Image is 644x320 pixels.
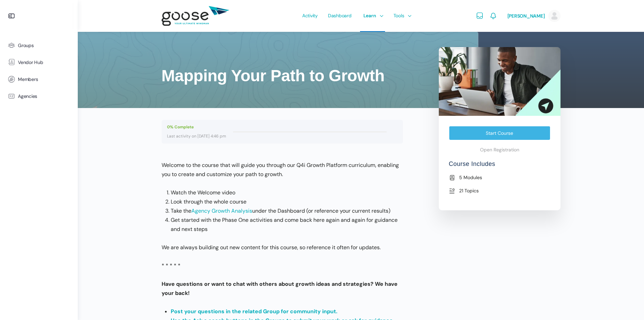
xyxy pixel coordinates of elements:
span: [PERSON_NAME] [507,13,545,19]
a: Agency Growth Analysis [191,207,252,214]
a: Post your questions in the related Group for community input. [171,308,337,315]
span: Groups [18,43,34,48]
div: Last activity on [DATE] 4:46 pm [167,132,226,141]
span: Open Registration [480,147,519,153]
strong: Have questions or want to chat with others about growth ideas and strategies? We have your back! [162,280,398,297]
h1: Mapping Your Path to Growth [162,66,398,86]
a: Members [3,71,74,88]
li: Take the under the Dashboard (or reference your current results) [171,206,403,215]
a: Vendor Hub [3,54,74,71]
span: Agencies [18,93,37,99]
li: 5 Modules [449,173,550,182]
li: Get started with the Phase One activities and come back here again and again for guidance and nex... [171,215,403,234]
li: Watch the Welcome video [171,188,403,197]
a: Start Course [449,126,550,140]
p: We are always building out new content for this course, so reference it often for updates. [162,243,403,252]
span: Vendor Hub [18,60,43,65]
a: Groups [3,37,74,54]
span: Members [18,77,38,82]
li: Look through the whole course [171,197,403,206]
a: Agencies [3,88,74,105]
h4: Course Includes [449,160,550,173]
iframe: Chat Widget [610,287,644,320]
div: 0% Complete [167,123,226,132]
li: 21 Topics [449,187,550,195]
p: Welcome to the course that will guide you through our Q4i Growth Platform curriculum, enabling yo... [162,161,403,179]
